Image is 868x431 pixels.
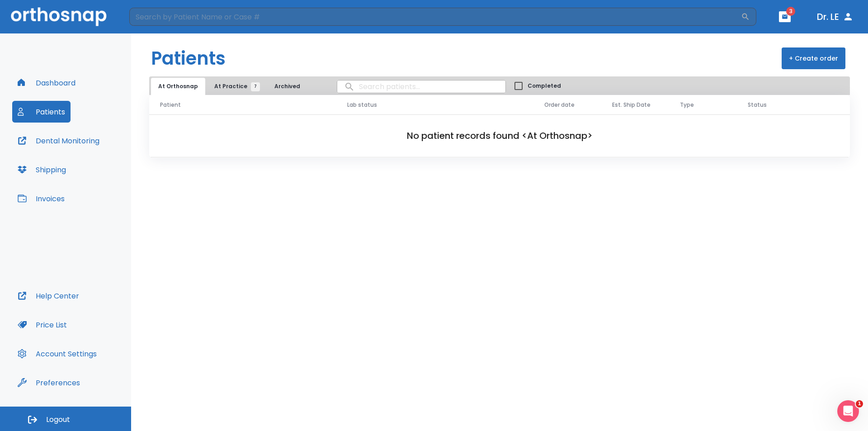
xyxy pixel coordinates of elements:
span: Order date [544,101,575,109]
img: Orthosnap [11,7,107,26]
span: At Practice [214,82,255,90]
button: Dr. LE [813,9,857,25]
span: 1 [856,400,863,407]
h1: Patients [151,45,226,72]
span: Lab status [347,101,377,109]
button: Invoices [12,188,70,209]
h2: No patient records found <At Orthosnap> [164,129,835,142]
button: Preferences [12,372,85,393]
span: 3 [786,7,795,16]
span: 7 [251,82,260,91]
button: Price List [12,314,72,336]
input: search [337,78,505,95]
span: Completed [528,82,561,90]
button: + Create order [782,47,845,69]
button: Archived [264,78,310,95]
button: Help Center [12,285,85,307]
div: Tooltip anchor [78,379,86,387]
button: Account Settings [12,343,102,365]
button: Patients [12,101,71,123]
div: tabs [151,78,311,95]
button: Dashboard [12,72,81,94]
button: At Orthosnap [151,78,205,95]
button: Dental Monitoring [12,130,105,152]
input: Search by Patient Name or Case # [129,8,741,26]
button: Shipping [12,159,71,180]
span: Status [748,101,767,109]
iframe: Intercom live chat [837,400,859,422]
span: Type [680,101,694,109]
span: Est. Ship Date [612,101,651,109]
span: Logout [46,415,70,425]
span: Patient [160,101,181,109]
